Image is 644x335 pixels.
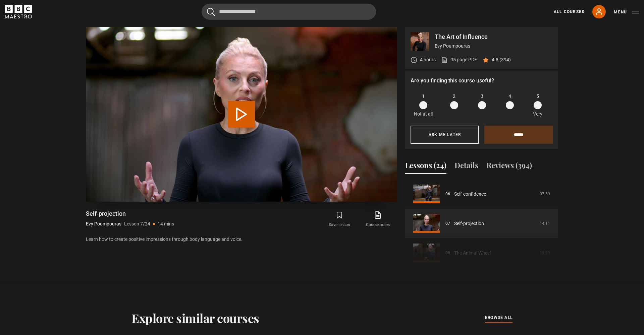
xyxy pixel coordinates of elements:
a: Course notes [359,210,397,229]
p: Not at all [414,111,433,118]
button: Save lesson [320,210,359,229]
button: Ask me later [411,126,479,144]
p: Lesson 7/24 [124,220,150,227]
button: Lessons (24) [405,160,446,174]
p: Are you finding this course useful? [411,77,553,85]
span: 3 [481,93,483,100]
span: browse all [485,314,513,321]
p: 4.8 (394) [492,56,511,63]
p: Evy Poumpouras [86,220,121,227]
p: Evy Poumpouras [435,43,553,50]
a: Self-projection [454,220,484,227]
p: The Art of Influence [435,34,553,40]
span: 5 [536,93,539,100]
button: Details [454,160,478,174]
button: Toggle navigation [614,9,639,15]
p: Learn how to create positive impressions through body language and voice. [86,236,397,243]
span: 2 [453,93,455,100]
span: 1 [422,93,425,100]
span: 4 [508,93,511,100]
a: Self-confidence [454,191,486,198]
h1: Self-projection [86,210,174,218]
h2: Explore similar courses [131,311,259,325]
input: Search [202,4,376,20]
a: browse all [485,314,513,322]
a: All Courses [554,9,584,15]
p: Very [531,111,544,118]
button: Play Lesson Self-projection [228,101,255,128]
button: Submit the search query [207,8,215,16]
button: Reviews (394) [486,160,532,174]
svg: BBC Maestro [5,5,32,18]
video-js: Video Player [86,27,397,202]
p: 4 hours [420,56,436,63]
a: 95 page PDF [441,56,477,63]
p: 14 mins [158,220,174,227]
